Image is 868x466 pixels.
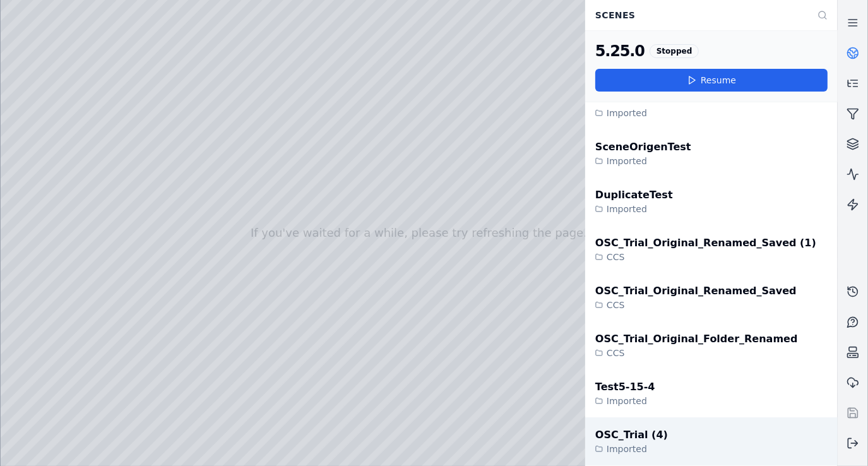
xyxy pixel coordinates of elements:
div: 5.25.0 [595,41,645,61]
div: CCS [595,299,797,311]
div: SceneOrigenTest [595,140,691,155]
div: OSC_Trial (4) [595,427,668,443]
div: DuplicateTest [595,188,673,203]
div: OSC_Trial_Original_Renamed_Saved (1) [595,236,816,251]
div: OSC_Trial_Original_Renamed_Saved [595,284,797,299]
div: Imported [595,155,691,167]
button: Resume [595,69,828,92]
div: Stopped [650,44,699,58]
div: Imported [595,443,668,455]
div: Imported [595,107,650,119]
div: Scenes [588,3,810,27]
div: OSC_Trial_Original_Folder_Renamed [595,332,798,347]
div: CCS [595,347,798,359]
div: Test5-15-4 [595,379,655,395]
div: Imported [595,203,673,215]
div: CCS [595,251,816,263]
div: Imported [595,395,655,407]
